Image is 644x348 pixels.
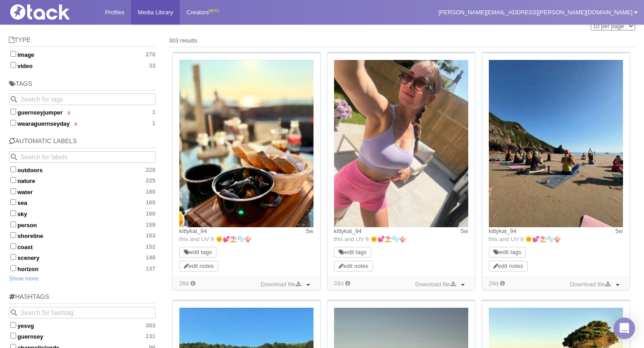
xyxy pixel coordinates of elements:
[10,210,16,216] input: sky160
[184,249,212,255] a: edit tags
[339,263,369,269] a: edit notes
[334,236,407,242] span: this and UV 9 🌞💕⛱️🫧🪸
[306,227,314,235] time: Posted: 14/07/2025, 20:55:22
[146,210,156,217] span: 160
[146,51,156,58] span: 270
[146,243,156,250] span: 152
[9,151,21,163] button: Search
[9,331,156,340] label: guernsey
[9,209,156,218] label: sky
[9,321,156,330] label: yesvg
[489,236,561,242] span: this and UV 9 🌞💕⛱️🫧🪸
[146,322,156,329] span: 303
[146,333,156,340] span: 131
[568,280,612,289] a: Download file
[11,96,17,102] svg: Search
[9,37,156,47] h5: Type
[10,243,16,249] input: coast152
[169,37,636,45] div: 303 results
[9,253,156,262] label: scenery
[152,109,155,116] span: 1
[614,318,635,339] div: Open Intercom Messenger
[9,307,156,318] input: Search for hashtag
[9,151,156,163] input: Search for labels
[146,265,156,272] span: 137
[9,176,156,185] label: nature
[9,307,21,318] button: Search
[10,62,16,68] input: video33
[9,242,156,251] label: coast
[9,107,156,116] label: guernseyjumper
[334,228,362,234] a: kittykat_94
[146,232,156,239] span: 153
[9,275,38,282] a: Show more
[10,254,16,260] input: scenery148
[493,263,523,269] a: edit notes
[9,198,156,207] label: sea
[146,199,156,206] span: 165
[146,254,156,261] span: 148
[10,188,16,194] input: water180
[339,249,367,255] a: edit tags
[9,187,156,196] label: water
[493,249,521,255] a: edit tags
[9,61,156,70] label: video
[9,81,156,91] h5: Tags
[461,227,468,235] time: Posted: 14/07/2025, 20:55:22
[184,263,214,269] a: edit notes
[489,60,623,227] img: Image may contain: adult, female, person, woman, fitness, pilates, sport, working out, clothing, ...
[179,228,207,234] a: kittykat_94
[146,188,156,195] span: 180
[9,264,156,273] label: horizon
[258,280,303,289] a: Download file
[7,4,96,20] img: Tack
[9,93,21,105] button: Search
[615,227,623,235] time: Posted: 14/07/2025, 20:55:22
[9,220,156,229] label: person
[146,221,156,229] span: 159
[209,6,219,16] div: BETA
[10,232,16,238] input: shoreline153
[10,199,16,205] input: sea165
[10,322,16,328] input: yesvg303
[10,333,16,339] input: guernsey131
[489,280,499,287] time: Added: 21/07/2025, 14:56:47
[10,166,16,172] input: outdoors228
[9,93,156,105] input: Search for tags
[10,221,16,227] input: person159
[179,236,252,242] span: this and UV 9 🌞💕⛱️🫧🪸
[334,280,344,287] time: Added: 21/07/2025, 14:56:49
[10,177,16,183] input: nature225
[179,280,189,287] time: Added: 21/07/2025, 14:56:51
[10,109,16,115] input: guernseyjumperx 1
[489,228,517,234] a: kittykat_94
[67,109,70,116] a: x
[146,177,156,184] span: 225
[152,120,155,127] span: 1
[74,120,77,127] a: x
[9,293,156,304] h5: Hashtags
[9,138,156,148] h5: Automatic Labels
[10,265,16,271] input: horizon137
[9,119,156,127] label: wearaguernseyday
[9,231,156,240] label: shoreline
[179,60,314,227] img: Image may contain: brunch, food, beverage, coffee, coffee cup, dish, meal, animal, invertebrate, ...
[9,165,156,174] label: outdoors
[149,62,155,69] span: 33
[146,166,156,174] span: 228
[413,280,458,289] a: Download file
[11,154,17,160] svg: Search
[11,310,17,316] svg: Search
[10,51,16,57] input: image270
[10,120,16,126] input: wearaguernseydayx 1
[9,50,156,59] label: image
[334,60,468,227] img: Image may contain: adult, female, person, woman, hair, braid, clothing, shorts, face, head, selfi...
